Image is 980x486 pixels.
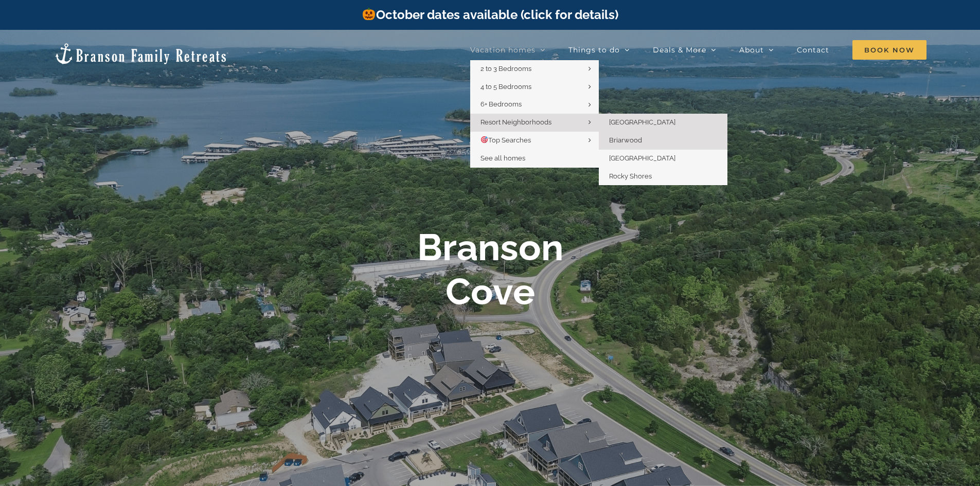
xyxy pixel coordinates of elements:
a: 🎯Top Searches [470,132,599,150]
span: Rocky Shores [609,172,652,180]
span: Vacation homes [470,46,536,53]
span: About [739,46,764,53]
a: Rocky Shores [599,168,727,186]
a: Things to do [568,40,630,60]
a: Deals & More [653,40,716,60]
a: Book Now [852,40,926,60]
a: Resort Neighborhoods [470,114,599,132]
img: Branson Family Retreats Logo [54,42,228,65]
span: 4 to 5 Bedrooms [480,83,531,91]
a: [GEOGRAPHIC_DATA] [599,114,727,132]
span: Deals & More [653,46,706,53]
span: Briarwood [609,136,642,144]
a: 2 to 3 Bedrooms [470,60,599,78]
a: 4 to 5 Bedrooms [470,78,599,96]
span: Book Now [852,40,926,60]
a: Briarwood [599,132,727,150]
a: 6+ Bedrooms [470,96,599,114]
span: [GEOGRAPHIC_DATA] [609,118,675,126]
span: 6+ Bedrooms [480,100,522,108]
b: Branson Cove [417,225,563,313]
a: About [739,40,774,60]
a: October dates available (click for details) [362,7,618,22]
a: Contact [797,40,829,60]
img: 🎯 [481,136,488,143]
span: Things to do [568,46,620,53]
a: See all homes [470,150,599,168]
img: 🎃 [363,8,375,20]
nav: Main Menu [470,40,926,60]
a: Vacation homes [470,40,545,60]
span: See all homes [480,154,525,162]
span: [GEOGRAPHIC_DATA] [609,154,675,162]
span: Top Searches [480,136,531,144]
a: [GEOGRAPHIC_DATA] [599,150,727,168]
span: Contact [797,46,829,53]
span: Resort Neighborhoods [480,118,551,126]
span: 2 to 3 Bedrooms [480,65,531,73]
